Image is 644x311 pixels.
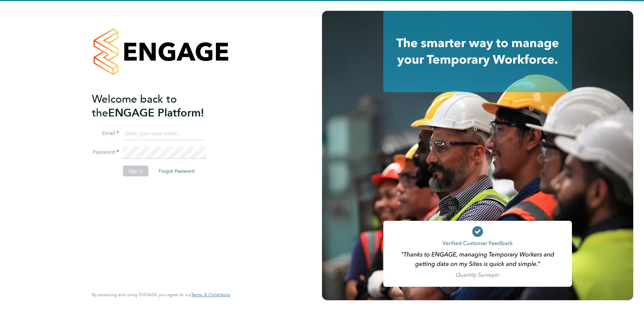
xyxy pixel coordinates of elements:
[191,292,230,298] span: Terms & Conditions
[92,292,230,298] span: By accessing and using ENGAGE you agree to our
[92,92,223,120] h2: ENGAGE Platform!
[92,149,119,156] label: Password
[123,166,149,176] button: Sign In
[191,292,230,298] a: Terms & Conditions
[123,128,206,140] input: Enter your work email...
[153,166,200,176] button: Forgot Password
[92,130,119,137] label: Email
[92,93,177,119] span: Welcome back to the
